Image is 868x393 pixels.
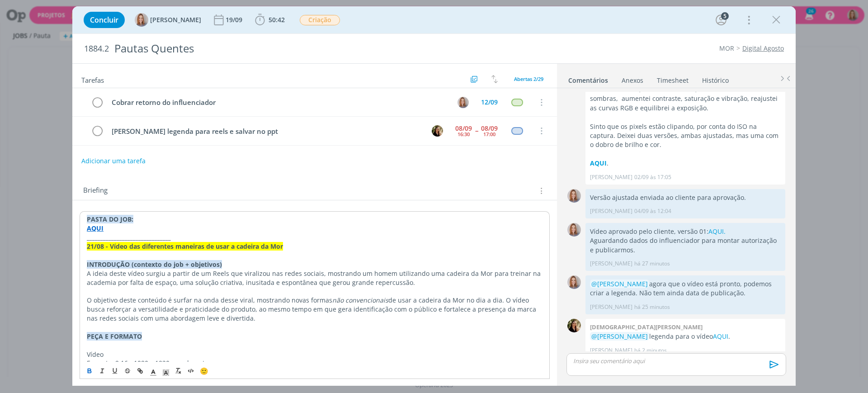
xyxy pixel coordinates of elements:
[591,279,648,288] span: @[PERSON_NAME]
[87,296,542,323] p: O objetivo deste conteúdo é surfar na onda desse viral, mostrando novas formas de usar a cadeira ...
[590,279,781,298] p: agora que o vídeo está pronto, podemos criar a legenda. Não tem ainda data de publicação.
[269,15,285,24] span: 50:42
[72,6,796,386] div: dialog
[87,350,542,359] p: Vídeo
[135,13,201,27] button: A[PERSON_NAME]
[87,215,133,223] strong: PASTA DO JOB:
[81,153,146,169] button: Adicionar uma tarefa
[84,44,109,54] span: 1884.2
[83,185,108,197] span: Briefing
[591,332,648,341] span: @[PERSON_NAME]
[721,12,729,20] div: 5
[634,260,670,268] span: há 27 minutos
[634,346,667,355] span: há 2 minutos
[87,233,171,241] strong: _______________________________
[568,72,609,85] a: Comentários
[481,125,498,132] div: 08/09
[590,76,781,113] p: Fiz o tratamento de cor todo novamente, aumentei realces, diminui sombras, aumentei contraste, sa...
[150,17,201,23] span: [PERSON_NAME]
[87,332,142,341] strong: PEÇA E FORMATO
[483,132,495,137] div: 17:00
[458,97,469,108] img: A
[590,236,781,255] p: Aguardando dados do influenciador para montar autorização e publicarmos.
[590,207,632,215] p: [PERSON_NAME]
[108,97,449,108] div: Cobrar retorno do influenciador
[475,128,478,134] span: --
[702,72,729,85] a: Histórico
[432,125,443,137] img: C
[87,242,283,251] strong: 21/08 - Vídeo das diferentes maneiras de usar a cadeira da Mor
[634,303,670,311] span: há 25 minutos
[622,76,643,85] div: Anexos
[590,346,632,355] p: [PERSON_NAME]
[226,17,244,23] div: 19/09
[567,223,581,237] img: A
[590,159,607,167] a: AQUI
[514,76,543,82] span: Abertas 2/29
[198,365,210,376] button: 🙂
[590,193,781,202] p: Versão ajustada enviada ao cliente para aprovação.
[332,296,388,304] em: não convencionais
[87,269,542,287] p: A ideia deste vídeo surgiu a partir de um Reels que viralizou nas redes sociais, mostrando um hom...
[590,332,781,341] p: legenda para o vídeo .
[714,13,728,27] button: 5
[455,125,472,132] div: 08/09
[656,72,689,85] a: Timesheet
[456,95,470,109] button: A
[590,122,781,150] p: Sinto que os pixels estão clipando, por conta do ISO na captura. Deixei duas versões, ambas ajust...
[430,124,444,137] button: C
[719,44,734,52] a: MOR
[708,227,726,236] a: AQUI.
[481,99,498,105] div: 12/09
[108,126,423,137] div: [PERSON_NAME] legenda para reels e salvar no ppt
[90,16,118,24] span: Concluir
[567,319,581,332] img: C
[590,260,632,268] p: [PERSON_NAME]
[300,15,340,25] span: Criação
[590,227,781,236] p: Vídeo aprovado pelo cliente, versão 01:
[135,13,148,27] img: A
[160,365,172,376] span: Cor de Fundo
[567,189,581,203] img: A
[87,260,222,269] strong: INTRODUÇÃO (contexto do job + objetivos)
[299,14,340,26] button: Criação
[458,132,470,137] div: 16:30
[147,365,160,376] span: Cor do Texto
[111,38,489,60] div: Pautas Quentes
[634,173,671,181] span: 02/09 às 17:05
[590,159,781,168] p: .
[81,74,104,85] span: Tarefas
[590,173,632,181] p: [PERSON_NAME]
[590,303,632,311] p: [PERSON_NAME]
[200,366,208,375] span: 🙂
[590,323,703,331] b: [DEMOGRAPHIC_DATA][PERSON_NAME]
[567,275,581,289] img: A
[253,13,287,27] button: 50:42
[84,12,125,28] button: Concluir
[491,75,498,83] img: arrow-down-up.svg
[713,332,728,341] a: AQUI
[87,359,542,368] p: Formato: 9:16 - 1080 x 1920 - reels e story
[742,44,784,52] a: Digital Agosto
[634,207,671,215] span: 04/09 às 12:04
[87,224,104,232] a: AQUI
